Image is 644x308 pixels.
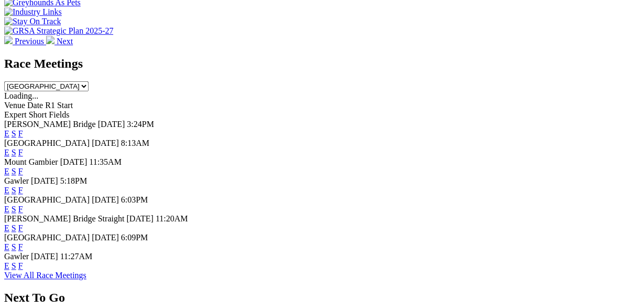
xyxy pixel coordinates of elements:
[4,261,9,270] a: E
[4,167,9,176] a: E
[92,195,119,204] span: [DATE]
[29,110,47,119] span: Short
[46,37,73,46] a: Next
[12,167,16,176] a: S
[12,129,16,138] a: S
[92,139,119,147] span: [DATE]
[12,205,16,214] a: S
[18,205,23,214] a: F
[4,271,86,280] a: View All Race Meetings
[89,157,122,166] span: 11:35AM
[12,242,16,251] a: S
[18,242,23,251] a: F
[4,233,90,242] span: [GEOGRAPHIC_DATA]
[4,205,9,214] a: E
[121,139,149,147] span: 8:13AM
[4,110,27,119] span: Expert
[4,57,640,71] h2: Race Meetings
[4,214,124,223] span: [PERSON_NAME] Bridge Straight
[92,233,119,242] span: [DATE]
[4,101,25,110] span: Venue
[18,186,23,195] a: F
[60,252,93,261] span: 11:27AM
[27,101,43,110] span: Date
[31,252,58,261] span: [DATE]
[12,186,16,195] a: S
[4,139,90,147] span: [GEOGRAPHIC_DATA]
[121,233,148,242] span: 6:09PM
[4,242,9,251] a: E
[156,214,188,223] span: 11:20AM
[31,176,58,185] span: [DATE]
[12,224,16,232] a: S
[49,110,69,119] span: Fields
[4,120,96,129] span: [PERSON_NAME] Bridge
[4,176,29,185] span: Gawler
[4,224,9,232] a: E
[4,17,61,26] img: Stay On Track
[4,157,58,166] span: Mount Gambier
[18,129,23,138] a: F
[18,167,23,176] a: F
[18,261,23,270] a: F
[126,214,154,223] span: [DATE]
[4,252,29,261] span: Gawler
[60,157,88,166] span: [DATE]
[15,37,44,46] span: Previous
[46,36,54,44] img: chevron-right-pager-white.svg
[18,148,23,157] a: F
[18,224,23,232] a: F
[4,148,9,157] a: E
[4,26,113,36] img: GRSA Strategic Plan 2025-27
[12,148,16,157] a: S
[60,176,88,185] span: 5:18PM
[121,195,148,204] span: 6:03PM
[4,186,9,195] a: E
[4,195,90,204] span: [GEOGRAPHIC_DATA]
[4,129,9,138] a: E
[4,91,38,100] span: Loading...
[127,120,154,129] span: 3:24PM
[4,7,62,17] img: Industry Links
[57,37,73,46] span: Next
[4,37,46,46] a: Previous
[98,120,125,129] span: [DATE]
[4,36,13,44] img: chevron-left-pager-white.svg
[4,291,640,305] h2: Next To Go
[12,261,16,270] a: S
[45,101,73,110] span: R1 Start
